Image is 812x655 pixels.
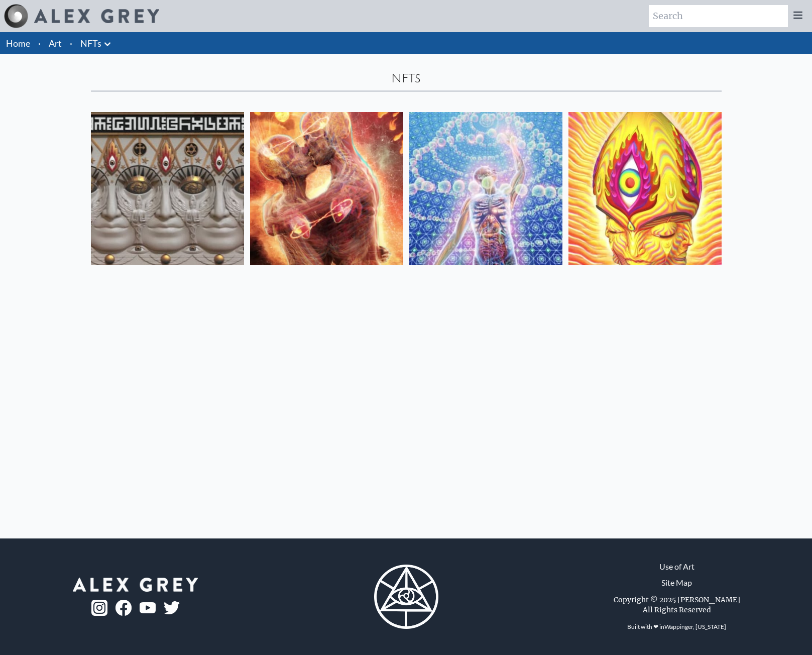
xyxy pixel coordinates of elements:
[664,623,726,630] a: Wappinger, [US_STATE]
[659,561,694,573] a: Use of Art
[6,38,30,49] a: Home
[34,32,45,54] li: ·
[140,602,156,614] img: youtube-logo.png
[643,605,711,615] div: All Rights Reserved
[91,600,107,616] img: ig-logo.png
[66,32,76,54] li: ·
[49,36,62,50] a: Art
[661,577,692,589] a: Site Map
[649,5,788,27] input: Search
[80,36,101,50] a: NFTs
[164,601,180,614] img: twitter-logo.png
[623,619,730,635] div: Built with ❤ in
[115,600,132,616] img: fb-logo.png
[91,70,722,86] div: NFTs
[614,595,740,605] div: Copyright © 2025 [PERSON_NAME]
